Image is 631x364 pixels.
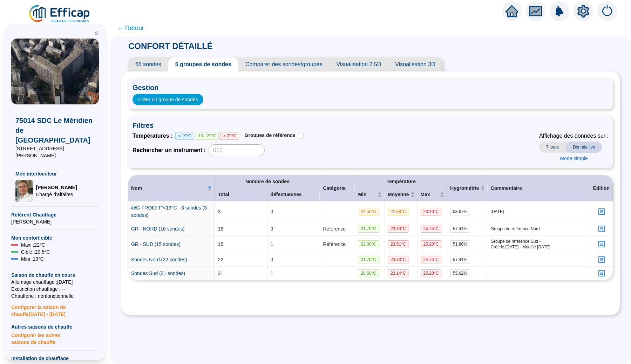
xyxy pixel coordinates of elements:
[355,188,385,201] th: Min
[421,225,442,233] span: 24.75 °C
[36,191,77,198] span: Chargé d'affaires
[450,269,470,277] span: 55.62 %
[11,293,99,300] span: Chaufferie : non fonctionnelle
[131,226,184,232] a: GR - NORD (16 sondes)
[506,5,518,18] span: home
[28,4,91,24] img: efficap energie logo
[421,256,442,263] span: 24.75 °C
[11,211,99,218] span: Référent Chauffage
[267,236,320,253] td: 1
[133,146,206,154] span: Rechercher un instrument :
[320,236,355,253] td: Référence
[128,175,215,201] th: Nom
[21,248,50,255] span: Cible : 20.5 °C
[598,225,605,232] span: profile
[138,96,198,103] span: Créer un groupe de sondes
[117,23,144,33] span: ← Retour
[131,241,181,247] a: GR - SUD (15 sondes)
[388,269,409,277] span: 23.14 °C
[577,5,590,18] span: setting
[447,175,488,201] th: Hygrométrie
[358,256,379,263] span: 21.70 °C
[215,253,267,267] td: 22
[11,234,99,241] span: Mon confort cible
[388,208,409,215] span: 22.88 °C
[131,185,206,192] span: Nom
[388,57,442,71] span: Visualisation 3D
[15,116,95,145] span: 75014 SDC Le Méridien de [GEOGRAPHIC_DATA]
[385,188,418,201] th: Moyenne
[491,239,587,250] span: Groupe de référence Sud - Créé le [DATE] - Modifié [DATE]
[238,57,330,71] span: Comparer des sondes/groupes
[11,286,99,293] span: Exctinction chauffage : --
[450,256,470,263] span: 57.41 %
[94,31,99,36] span: double-left
[196,132,219,140] span: 19 - 22°C
[491,226,587,232] span: Groupe de référence Nord
[215,236,267,253] td: 15
[529,5,542,18] span: fund
[131,205,207,218] a: @G-FROID T°<19°C - 3 sondes (3 sondes)
[267,201,320,222] td: 0
[566,142,602,153] span: Donnée live
[597,1,617,21] img: alerts
[388,191,409,198] span: Moyenne
[358,269,379,277] span: 20.50 °C
[421,269,442,277] span: 25.20 °C
[133,132,175,140] span: Températures :
[128,57,168,71] span: 68 sondes
[560,155,588,162] span: Mode simple
[421,208,442,215] span: 23.40 °C
[598,256,605,263] span: profile
[355,175,447,188] th: Température
[215,267,267,280] td: 21
[598,241,605,248] span: profile
[11,323,99,330] span: Autres saisons de chauffe
[550,1,569,21] img: alerts
[11,355,99,362] span: Installation de chauffage
[11,218,99,225] span: [PERSON_NAME]
[220,132,239,140] span: > 22°C
[358,225,379,233] span: 21.70 °C
[21,241,45,248] span: Maxi : 22 °C
[36,184,77,191] span: [PERSON_NAME]
[590,175,613,201] th: Edition
[418,188,448,201] th: Max
[15,180,33,202] img: Chargé d'affaires
[267,267,320,280] td: 1
[11,279,99,286] span: Allumage chauffage : [DATE]
[245,132,296,138] span: Groupes de référence
[554,153,593,164] button: Mode simple
[133,83,609,92] span: Gestion
[450,225,470,233] span: 57.41 %
[388,225,409,233] span: 23.33 °C
[267,253,320,267] td: 0
[133,94,203,105] button: Créer un groupe de sondes
[598,270,605,277] span: profile
[421,191,439,198] span: Max
[215,222,267,236] td: 16
[215,188,267,201] th: Total
[215,201,267,222] td: 3
[450,185,479,192] span: Hygrométrie
[421,240,442,248] span: 25.20 °C
[491,209,587,214] span: [DATE]
[133,121,609,130] span: Filtres
[11,330,99,346] span: Configurer les autres saisons de chauffe
[131,257,187,262] a: Sondes Nord (22 sondes)
[267,188,320,201] th: défectueuses
[358,191,376,198] span: Min
[330,57,388,71] span: Visualisation 2.5D
[539,142,566,153] span: 7 jours
[215,175,320,188] th: Nombre de sondes
[15,170,95,177] span: Mon interlocuteur
[168,57,238,71] span: 5 groupes de sondes
[388,240,409,248] span: 23.51 °C
[267,222,320,236] td: 0
[131,270,185,276] a: Sondes Sud (21 sondes)
[121,41,220,51] span: CONFORT DÉTAILLÉ
[21,255,44,262] span: Mini : 19 °C
[539,132,609,140] span: Affichage des données sur :
[11,300,99,318] span: Configurer la saison de chauffe [DATE] - [DATE]
[15,145,95,159] span: [STREET_ADDRESS][PERSON_NAME]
